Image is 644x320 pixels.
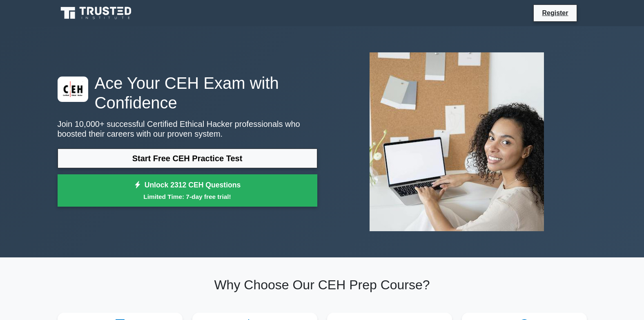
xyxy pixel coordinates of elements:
h1: Ace Your CEH Exam with Confidence [58,73,317,113]
a: Unlock 2312 CEH QuestionsLimited Time: 7-day free trial! [58,174,317,207]
h2: Why Choose Our CEH Prep Course? [58,277,587,293]
a: Start Free CEH Practice Test [58,149,317,168]
a: Register [537,8,573,18]
small: Limited Time: 7-day free trial! [68,192,307,201]
p: Join 10,000+ successful Certified Ethical Hacker professionals who boosted their careers with our... [58,119,317,139]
